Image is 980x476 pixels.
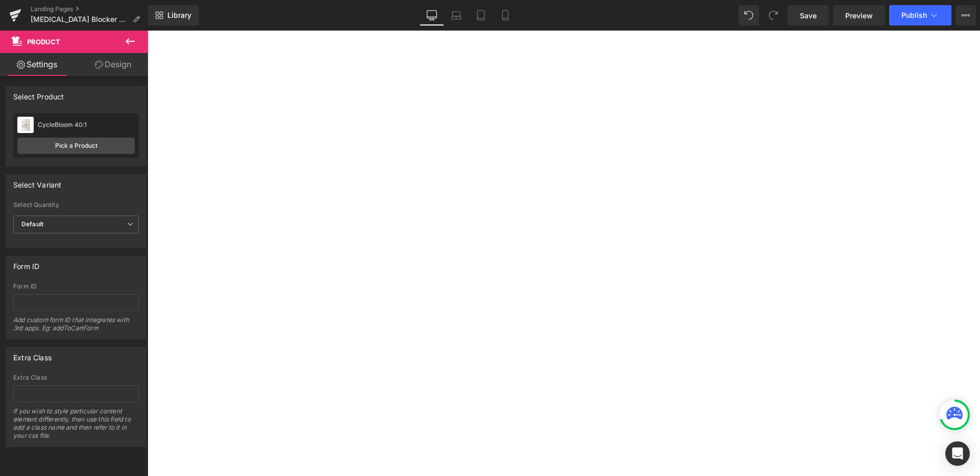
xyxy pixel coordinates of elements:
[21,220,43,228] b: Default
[13,201,139,211] label: Select Quantity
[901,11,927,19] span: Publish
[955,5,976,25] button: More
[148,5,199,25] a: New Library
[13,348,52,362] div: Extra Class
[739,5,759,25] button: Undo
[13,316,139,339] div: Add custom form ID that integrates with 3rd apps. Eg: addToCartForm
[889,5,951,25] button: Publish
[76,53,150,76] a: Design
[13,407,139,446] div: If you wish to style particular content element differently, then use this field to add a class n...
[493,5,518,25] a: Mobile
[27,38,60,46] span: Product
[167,11,191,20] span: Library
[38,121,135,128] div: CycleBloom 40:1
[469,5,493,25] a: Tablet
[420,5,444,25] a: Desktop
[945,441,970,466] div: Open Intercom Messenger
[13,283,139,290] div: Form ID
[845,10,873,21] span: Preview
[31,5,148,13] a: Landing Pages
[13,87,64,101] div: Select Product
[13,175,62,189] div: Select Variant
[833,5,885,25] a: Preview
[13,374,139,381] div: Extra Class
[17,117,34,133] img: pImage
[17,138,135,154] a: Pick a Product
[763,5,783,25] button: Redo
[444,5,469,25] a: Laptop
[800,10,817,21] span: Save
[31,15,129,23] span: [MEDICAL_DATA] Blocker Plus - Bonus Page - 50% Off
[13,256,39,271] div: Form ID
